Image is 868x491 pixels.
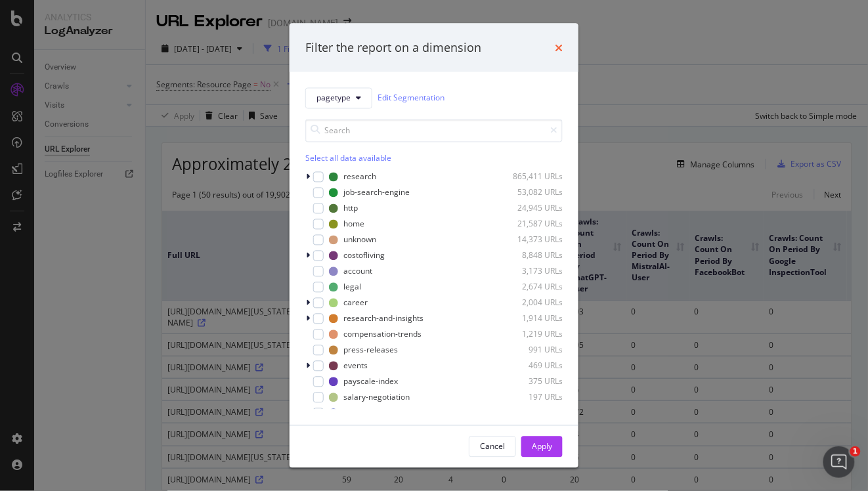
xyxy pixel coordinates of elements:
div: salary-negotiation [343,392,410,403]
div: 865,411 URLs [498,171,563,182]
div: Apply [532,441,552,452]
input: Search [305,119,563,142]
div: research-and-insights [343,313,423,324]
div: 167 URLs [498,408,563,419]
button: Cancel [469,436,516,457]
div: compensation-trends [343,329,422,340]
div: 2,674 URLs [498,282,563,293]
div: home [343,219,364,230]
div: job-search-engine [343,187,410,198]
div: 1,914 URLs [498,313,563,324]
div: payscale-index [343,376,398,387]
div: 469 URLs [498,360,563,372]
div: 3,173 URLs [498,266,563,277]
iframe: Intercom live chat [823,446,855,478]
button: pagetype [305,87,372,108]
div: costofliving [343,250,385,261]
div: research [343,171,376,182]
div: events [343,360,368,372]
div: 24,945 URLs [498,203,563,214]
div: 1,219 URLs [498,329,563,340]
div: unknown [343,234,376,245]
div: 53,082 URLs [498,187,563,198]
div: legal [343,282,361,293]
span: 1 [850,446,861,457]
div: 8,848 URLs [498,250,563,261]
div: 991 URLs [498,345,563,356]
span: pagetype [316,93,351,104]
div: Filter the report on a dimension [305,39,481,56]
div: press-releases [343,345,398,356]
div: 197 URLs [498,392,563,403]
div: 14,373 URLs [498,234,563,245]
div: modal [290,24,578,468]
div: career [343,297,368,309]
div: news [343,408,362,419]
div: 21,587 URLs [498,219,563,230]
button: Apply [521,436,563,457]
div: Cancel [480,441,505,452]
div: times [555,39,563,56]
div: Select all data available [305,152,563,163]
a: Edit Segmentation [378,91,445,105]
div: http [343,203,358,214]
div: 375 URLs [498,376,563,387]
div: account [343,266,372,277]
div: 2,004 URLs [498,297,563,309]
